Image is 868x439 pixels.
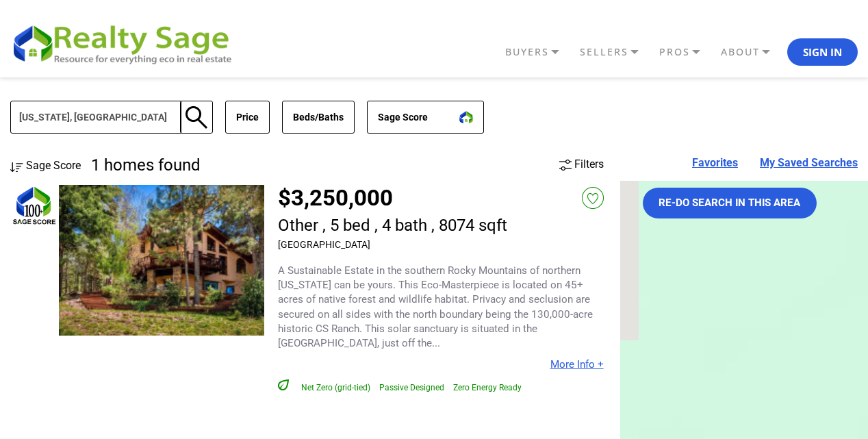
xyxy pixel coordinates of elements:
[656,40,717,64] a: PROS
[278,239,507,250] h3: [GEOGRAPHIC_DATA]
[367,101,484,134] button: Sage Score
[717,40,787,64] a: ABOUT
[787,38,858,66] button: Sign In
[282,101,355,134] button: Beds/Baths
[643,188,817,218] button: Re-do search in this area
[278,264,604,351] p: A Sustainable Estate in the southern Rocky Mountains of northern [US_STATE] can be yours. This Ec...
[91,158,201,173] h4: 1 homes found
[225,101,270,134] button: Price
[576,40,656,64] a: SELLERS
[453,383,522,392] span: Zero Energy Ready
[10,101,181,134] input: Search ...
[692,158,738,168] a: Favorites
[10,21,243,66] img: REALTY SAGE
[26,159,81,172] span: Sage Score
[760,158,858,168] a: My Saved Searches
[550,358,604,371] a: More Info +
[278,184,393,211] a: $3,250,000
[574,158,604,171] span: Filters
[301,383,370,392] span: Net Zero (grid-tied)
[379,383,444,392] span: Passive Designed
[502,40,576,64] a: BUYERS
[559,158,604,171] a: Filters
[278,216,507,234] h2: Other , 5 bed , 4 bath , 8074 sqft
[10,159,81,172] a: Sage Score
